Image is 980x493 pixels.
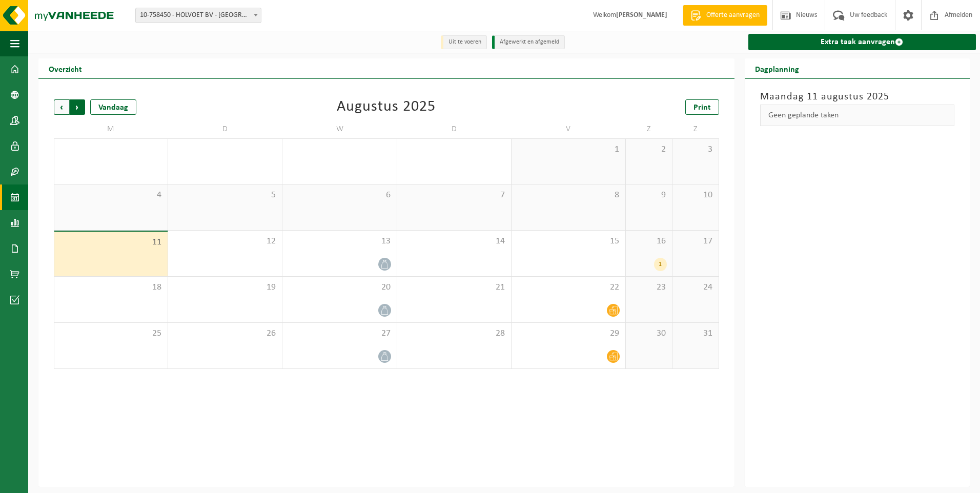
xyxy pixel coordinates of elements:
a: Extra taak aanvragen [748,34,976,50]
span: 30 [288,144,391,155]
span: 10 [678,190,713,201]
span: 21 [402,282,506,293]
span: 31 [402,144,506,155]
span: Volgende [70,99,85,115]
span: 3 [678,144,713,155]
a: Offerte aanvragen [683,5,767,26]
strong: [PERSON_NAME] [616,11,667,19]
span: 17 [678,236,713,247]
h3: Maandag 11 augustus 2025 [760,89,954,105]
td: Z [672,120,719,138]
span: 24 [678,282,713,293]
span: 28 [402,328,506,339]
div: Geen geplande taken [760,105,954,126]
li: Uit te voeren [441,35,487,49]
span: 22 [517,282,620,293]
span: Offerte aanvragen [704,10,762,20]
div: Vandaag [90,99,136,115]
td: Z [626,120,672,138]
td: M [54,120,168,138]
span: 23 [631,282,667,293]
span: 10-758450 - HOLVOET BV - KORTRIJK [136,8,261,23]
span: 27 [288,328,391,339]
div: Augustus 2025 [337,99,436,115]
td: V [512,120,626,138]
span: 14 [402,236,506,247]
span: 6 [288,190,391,201]
td: W [282,120,397,138]
span: 30 [631,328,667,339]
span: 9 [631,190,667,201]
span: Print [693,104,711,112]
h2: Overzicht [38,58,92,78]
h2: Dagplanning [745,58,809,78]
span: 16 [631,236,667,247]
span: 29 [517,328,620,339]
span: Vorige [54,99,69,115]
span: 8 [517,190,620,201]
li: Afgewerkt en afgemeld [492,35,565,49]
span: 12 [173,236,277,247]
span: 5 [173,190,277,201]
td: D [168,120,282,138]
span: 7 [402,190,506,201]
a: Print [685,99,719,115]
span: 15 [517,236,620,247]
div: 1 [654,258,667,271]
span: 11 [59,237,162,248]
span: 29 [173,144,277,155]
span: 18 [59,282,162,293]
span: 10-758450 - HOLVOET BV - KORTRIJK [135,8,261,23]
span: 28 [59,144,162,155]
span: 19 [173,282,277,293]
span: 4 [59,190,162,201]
span: 20 [288,282,391,293]
span: 2 [631,144,667,155]
span: 1 [517,144,620,155]
span: 31 [678,328,713,339]
span: 26 [173,328,277,339]
td: D [397,120,512,138]
span: 13 [288,236,391,247]
span: 25 [59,328,162,339]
